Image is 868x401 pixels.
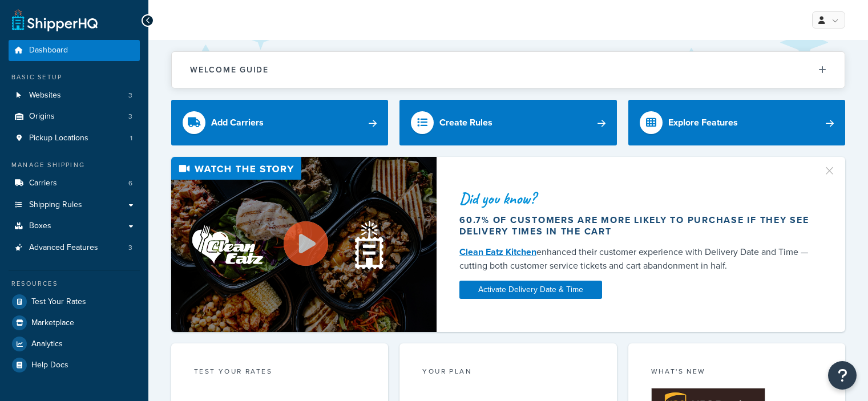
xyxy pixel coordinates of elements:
span: 6 [128,179,132,188]
div: enhanced their customer experience with Delivery Date and Time — cutting both customer service ti... [459,245,814,273]
span: 3 [128,243,132,253]
a: Websites3 [9,85,140,106]
span: Pickup Locations [29,133,88,143]
div: Test your rates [194,366,365,379]
button: Open Resource Center [828,361,857,390]
li: Pickup Locations [9,128,140,149]
img: Video thumbnail [171,157,437,332]
div: Resources [9,279,140,289]
div: Manage Shipping [9,160,140,170]
div: 60.7% of customers are more likely to purchase if they see delivery times in the cart [459,214,814,237]
li: Websites [9,85,140,106]
a: Pickup Locations1 [9,128,140,149]
div: Add Carriers [211,115,264,131]
div: Explore Features [668,115,738,131]
h2: Welcome Guide [190,66,269,74]
span: Websites [29,91,61,100]
div: Your Plan [422,366,594,379]
a: Activate Delivery Date & Time [459,281,602,299]
a: Advanced Features3 [9,237,140,258]
a: Test Your Rates [9,291,140,312]
a: Marketplace [9,313,140,333]
a: Carriers6 [9,173,140,194]
li: Carriers [9,173,140,194]
a: Analytics [9,334,140,354]
span: 3 [128,112,132,121]
div: Basic Setup [9,72,140,82]
li: Advanced Features [9,237,140,258]
a: Help Docs [9,355,140,375]
div: What's New [651,366,822,379]
a: Dashboard [9,40,140,61]
span: Dashboard [29,46,68,55]
span: Analytics [31,339,63,349]
a: Explore Features [628,100,845,145]
span: Carriers [29,179,57,188]
div: Did you know? [459,191,814,206]
button: Welcome Guide [172,52,845,88]
li: Origins [9,106,140,127]
a: Boxes [9,216,140,237]
span: Test Your Rates [31,297,86,307]
span: 1 [130,133,132,143]
a: Origins3 [9,106,140,127]
a: Add Carriers [171,100,388,145]
div: Create Rules [439,115,492,131]
a: Shipping Rules [9,195,140,216]
span: Advanced Features [29,243,98,253]
span: Boxes [29,221,51,231]
span: Help Docs [31,361,68,370]
span: Origins [29,112,55,121]
span: Marketplace [31,318,74,328]
span: Shipping Rules [29,200,82,210]
a: Clean Eatz Kitchen [459,245,536,258]
a: Create Rules [399,100,616,145]
span: 3 [128,91,132,100]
